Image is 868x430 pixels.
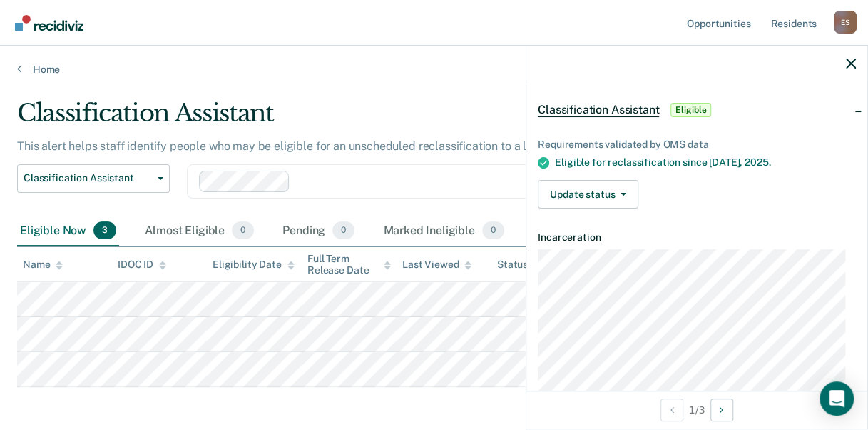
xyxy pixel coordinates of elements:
div: Marked Ineligible [380,216,507,247]
span: 0 [232,221,254,240]
span: Classification Assistant [24,172,152,184]
div: IDOC ID [118,259,166,271]
div: E S [834,11,857,34]
img: Recidiviz [15,15,83,31]
div: Classification AssistantEligible [526,87,867,133]
div: 1 / 3 [526,391,867,429]
span: 0 [482,221,504,240]
span: 3 [93,221,116,240]
div: Open Intercom Messenger [820,381,854,416]
a: Home [17,63,851,76]
div: Full Term Release Date [307,253,391,277]
div: Classification Assistant [17,99,798,139]
div: Requirements validated by OMS data [538,139,856,151]
button: Profile dropdown button [834,11,857,34]
div: Status [497,259,528,271]
button: Update status [538,180,638,209]
span: Classification Assistant [538,103,659,117]
div: Last Viewed [402,259,471,271]
button: Next Opportunity [710,399,733,421]
button: Previous Opportunity [660,399,683,421]
div: Eligible Now [17,216,119,247]
div: Pending [280,216,357,247]
div: Almost Eligible [142,216,257,247]
span: 0 [332,221,354,240]
div: Name [23,259,63,271]
div: Eligibility Date [213,259,295,271]
span: Eligible [670,103,711,117]
dt: Incarceration [538,231,856,244]
div: Eligible for reclassification since [DATE], [555,156,856,169]
p: This alert helps staff identify people who may be eligible for an unscheduled reclassification to... [17,139,627,153]
span: 2025. [745,156,770,168]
